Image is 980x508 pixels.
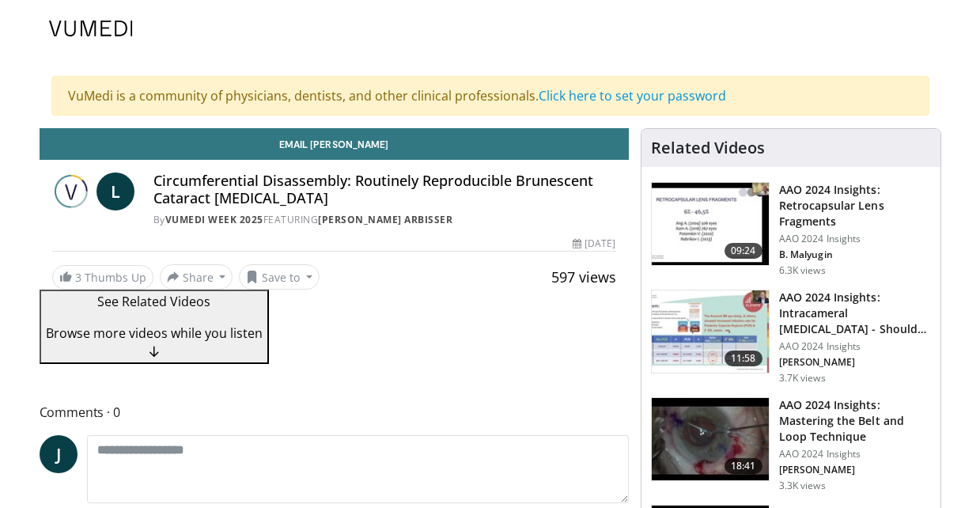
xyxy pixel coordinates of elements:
h4: Related Videos [651,138,765,157]
div: VuMedi is a community of physicians, dentists, and other clinical professionals. [51,76,929,116]
button: See Related Videos Browse more videos while you listen [40,290,269,364]
h3: AAO 2024 Insights: Retrocapsular Lens Fragments [779,182,931,229]
p: AAO 2024 Insights [779,340,931,353]
span: 597 views [551,267,616,286]
span: 09:24 [725,243,762,259]
p: Boris Malyugin [779,248,931,261]
button: Save to [239,264,320,290]
p: See Related Videos [46,292,263,311]
p: Steve Arshinoff [779,356,931,369]
a: L [96,172,134,210]
a: Email [PERSON_NAME] [40,128,629,160]
img: 01f52a5c-6a53-4eb2-8a1d-dad0d168ea80.150x105_q85_crop-smart_upscale.jpg [652,183,769,265]
img: Vumedi Week 2025 [52,172,90,210]
p: AAO 2024 Insights [779,233,931,245]
img: de733f49-b136-4bdc-9e00-4021288efeb7.150x105_q85_crop-smart_upscale.jpg [652,290,769,373]
span: 18:41 [725,458,762,474]
h4: Circumferential Disassembly: Routinely Reproducible Brunescent Cataract [MEDICAL_DATA] [153,172,616,207]
p: 3.7K views [779,372,826,385]
a: Click here to set your password [539,87,726,104]
button: Share [160,264,233,290]
span: Comments 0 [40,402,629,423]
p: AAO 2024 Insights [779,448,931,461]
div: [DATE] [573,237,615,251]
a: [PERSON_NAME] Arbisser [318,213,452,226]
a: 11:58 AAO 2024 Insights: Intracameral [MEDICAL_DATA] - Should We Dilute It? … AAO 2024 Insights [... [651,290,931,385]
span: Browse more videos while you listen [46,324,263,342]
p: Cathleen Mccabe [779,464,931,476]
h3: AAO 2024 Insights: Mastering the Belt and Loop Technique [779,397,931,445]
div: By FEATURING [153,213,616,227]
a: 18:41 AAO 2024 Insights: Mastering the Belt and Loop Technique AAO 2024 Insights [PERSON_NAME] 3.... [651,397,931,492]
p: 6.3K views [779,264,826,277]
a: 3 Thumbs Up [52,265,153,290]
span: 3 [75,270,81,285]
img: 22a3a3a3-03de-4b31-bd81-a17540334f4a.150x105_q85_crop-smart_upscale.jpg [652,398,769,480]
h3: AAO 2024 Insights: Intracameral Moxifloxacin - Should We Dilute It? How much? [779,290,931,337]
span: 11:58 [725,351,762,366]
p: 3.3K views [779,480,826,492]
img: VuMedi Logo [49,21,133,36]
a: 09:24 AAO 2024 Insights: Retrocapsular Lens Fragments AAO 2024 Insights B. Malyugin 6.3K views [651,182,931,277]
a: Vumedi Week 2025 [165,213,263,226]
a: J [40,435,78,473]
